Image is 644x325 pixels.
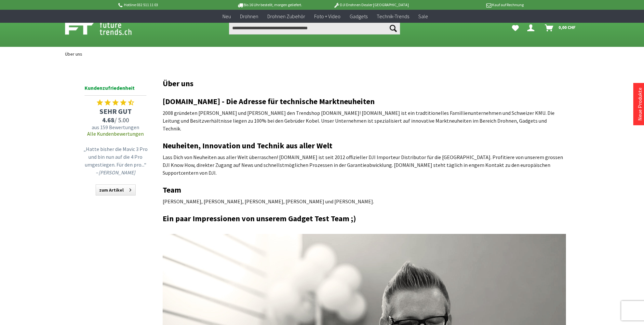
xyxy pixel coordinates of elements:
[350,13,368,20] span: Gadgets
[345,10,372,23] a: Gadgets
[81,116,150,124] span: / 5.00
[414,10,433,23] a: Sale
[229,21,400,34] input: Produkt, Marke, Kategorie, EAN, Artikelnummer…
[386,21,400,34] button: Suchen
[117,1,219,9] p: Hotline 032 511 11 03
[267,13,305,20] span: Drohnen Zubehör
[240,13,258,20] span: Drohnen
[81,124,150,130] span: aus 159 Bewertungen
[310,10,345,23] a: Foto + Video
[85,84,146,96] span: Kundenzufriedenheit
[525,21,540,34] a: Dein Konto
[96,184,136,196] a: zum Artikel
[163,153,566,177] p: Lass Dich von Neuheiten aus aller Welt überraschen! [DOMAIN_NAME] ist seit 2012 offizieller DJI I...
[163,142,566,150] h2: Neuheiten, Innovation und Technik aus aller Welt
[418,13,428,20] span: Sale
[219,1,320,9] p: Bis 16 Uhr bestellt, morgen geliefert.
[65,51,82,57] span: Über uns
[320,1,422,9] p: DJI Drohnen Dealer [GEOGRAPHIC_DATA]
[235,10,263,23] a: Drohnen
[422,1,523,9] p: Kauf auf Rechnung
[163,214,566,223] h2: Ein paar Impressionen von unserem Gadget Test Team ;)
[65,20,146,36] img: Shop Futuretrends - zur Startseite wechseln
[163,109,566,132] p: 2008 gründeten [PERSON_NAME] und [PERSON_NAME] den Trendshop [DOMAIN_NAME]! [DOMAIN_NAME] ist ein...
[102,116,114,124] span: 4.68
[263,10,310,23] a: Drohnen Zubehör
[163,197,566,205] p: [PERSON_NAME], [PERSON_NAME], [PERSON_NAME], [PERSON_NAME] und [PERSON_NAME].
[558,22,576,33] span: 0,00 CHF
[218,10,235,23] a: Neu
[377,13,409,20] span: Technik-Trends
[81,107,150,116] span: SEHR GUT
[163,79,566,88] h1: Über uns
[222,13,231,20] span: Neu
[99,169,135,176] em: [PERSON_NAME]
[314,13,341,20] span: Foto + Video
[163,186,566,194] h2: Team
[62,47,86,61] a: Über uns
[83,145,148,176] p: „Hatte bisher die Mavic 3 Pro und bin nun auf die 4 Pro umgestiegen. Für den pro...“ –
[509,21,522,34] a: Meine Favoriten
[87,130,144,137] a: Alle Kundenbewertungen
[163,97,566,106] h2: [DOMAIN_NAME] - Die Adresse für technische Marktneuheiten
[542,21,579,34] a: Warenkorb
[637,88,643,121] a: Neue Produkte
[372,10,414,23] a: Technik-Trends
